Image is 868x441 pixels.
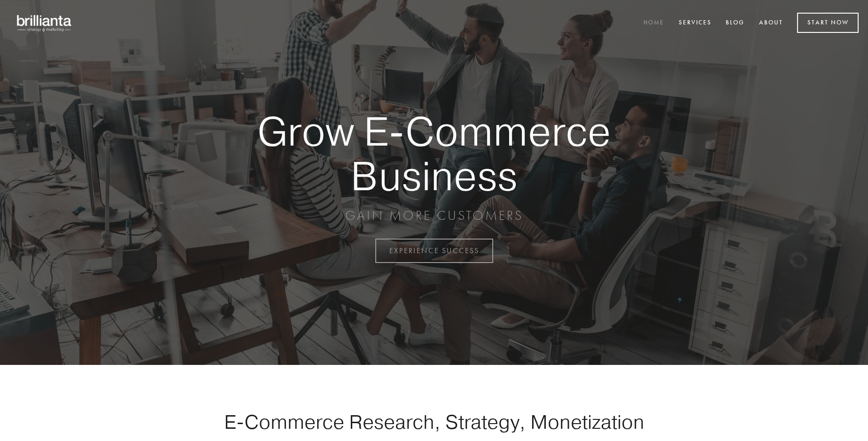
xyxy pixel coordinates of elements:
a: Services [673,15,718,31]
a: About [753,15,789,31]
a: EXPERIENCE SUCCESS [375,239,493,263]
strong: Grow E-Commerce Business [225,109,643,198]
p: GAIN MORE CUSTOMERS [225,207,643,224]
h1: E-Commerce Research, Strategy, Monetization [194,410,674,433]
a: Blog [720,15,751,31]
a: Home [637,15,670,31]
a: Start Now [797,13,859,33]
img: brillianta - research, strategy, marketing [9,9,80,37]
